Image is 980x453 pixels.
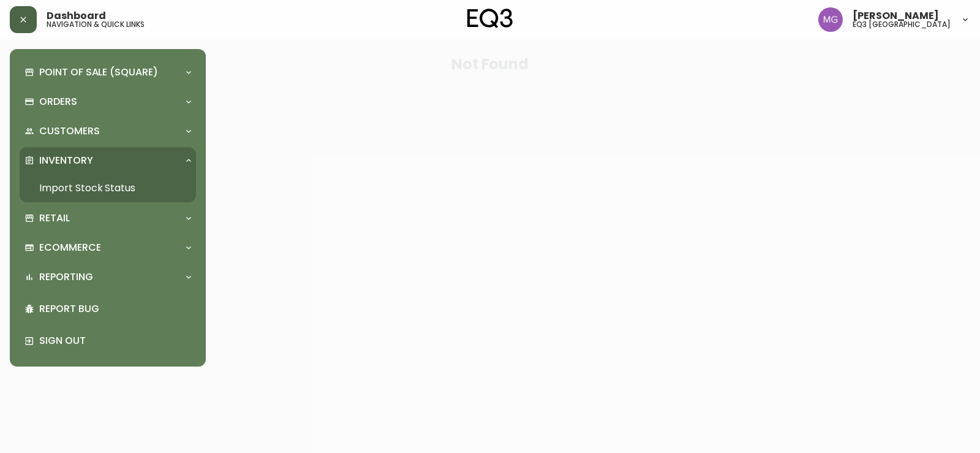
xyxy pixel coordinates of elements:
[20,293,196,325] div: Report Bug
[39,124,100,138] p: Customers
[20,88,196,115] div: Orders
[47,21,145,28] h5: navigation & quick links
[467,9,513,28] img: logo
[853,21,951,28] h5: eq3 [GEOGRAPHIC_DATA]
[20,147,196,174] div: Inventory
[47,11,106,21] span: Dashboard
[20,234,196,261] div: Ecommerce
[39,211,70,225] p: Retail
[818,7,843,32] img: de8837be2a95cd31bb7c9ae23fe16153
[853,11,939,21] span: [PERSON_NAME]
[20,174,196,202] a: Import Stock Status
[39,241,101,254] p: Ecommerce
[20,325,196,357] div: Sign Out
[20,118,196,145] div: Customers
[39,95,77,108] p: Orders
[20,205,196,232] div: Retail
[39,270,93,284] p: Reporting
[39,66,158,79] p: Point of Sale (Square)
[39,154,93,167] p: Inventory
[39,302,191,316] p: Report Bug
[39,334,191,348] p: Sign Out
[20,59,196,86] div: Point of Sale (Square)
[20,264,196,291] div: Reporting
